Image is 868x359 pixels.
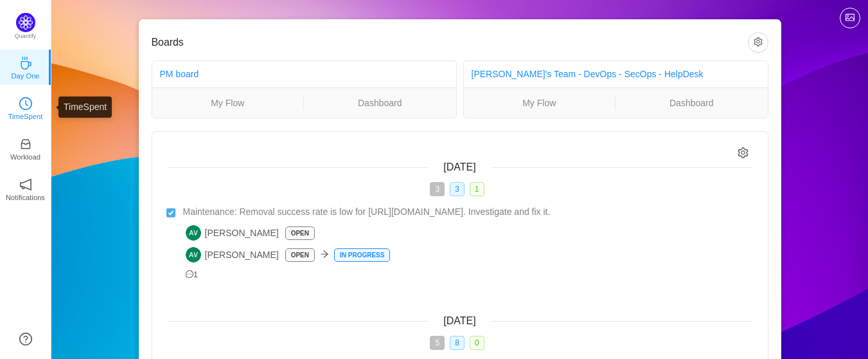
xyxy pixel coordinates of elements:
img: AV [186,225,201,241]
span: 8 [450,336,465,350]
i: icon: setting [738,147,748,158]
button: icon: picture [840,8,860,28]
p: In Progress [335,249,389,261]
span: [DATE] [443,315,475,326]
a: My Flow [152,96,304,110]
a: Dashboard [616,96,768,110]
a: icon: clock-circleTimeSpent [19,101,32,114]
p: Open [286,249,314,261]
span: 0 [470,336,484,350]
span: 1 [186,270,199,279]
a: icon: inboxWorkload [19,142,32,154]
span: Maintenance: Removal success rate is low for [URL][DOMAIN_NAME]. Investigate and fix it. [183,205,551,219]
span: [DATE] [443,161,475,172]
img: AV [186,247,201,262]
a: icon: notificationNotifications [19,182,32,195]
span: 3 [430,182,445,196]
p: Quantify [15,32,37,41]
a: Maintenance: Removal success rate is low for [URL][DOMAIN_NAME]. Investigate and fix it. [183,205,752,219]
i: icon: inbox [19,138,32,151]
p: TimeSpent [8,111,43,122]
a: [PERSON_NAME]'s Team - DevOps - SecOps - HelpDesk [472,69,704,79]
i: icon: coffee [19,57,32,69]
h3: Boards [152,36,748,49]
a: Dashboard [304,96,456,110]
i: icon: clock-circle [19,97,32,110]
i: icon: message [186,270,194,279]
i: icon: arrow-right [320,250,329,259]
p: Notifications [6,192,45,203]
a: PM board [160,69,199,79]
span: 1 [470,182,484,196]
img: Quantify [16,13,35,32]
span: 5 [430,336,445,350]
span: [PERSON_NAME] [186,225,279,241]
p: Workload [10,151,40,163]
p: Day One [11,70,39,82]
button: icon: setting [748,32,768,53]
span: 3 [450,182,465,196]
span: [PERSON_NAME] [186,247,279,262]
a: icon: coffeeDay One [19,60,32,73]
a: icon: question-circle [19,333,32,345]
i: icon: notification [19,178,32,191]
a: My Flow [464,96,616,110]
p: Open [286,227,314,239]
